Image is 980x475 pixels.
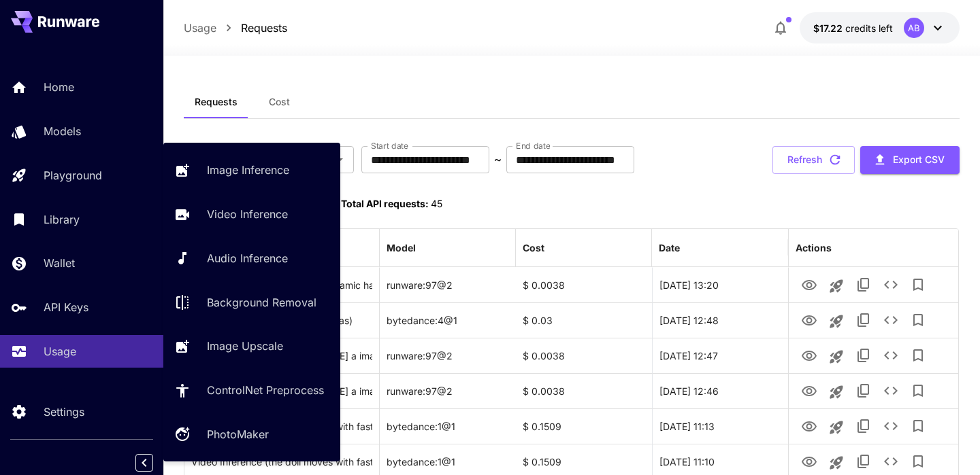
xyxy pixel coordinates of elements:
div: runware:97@2 [380,338,516,373]
div: Date [659,242,680,253]
p: API Keys [44,299,88,315]
a: Background Removal [163,285,340,319]
button: Add to library [904,271,932,298]
button: Launch in playground [823,414,850,441]
button: See details [877,448,904,475]
button: Refresh [772,146,855,174]
div: $ 0.1509 [516,408,652,444]
div: Cost [523,242,544,253]
div: Collapse sidebar [146,451,163,475]
button: Add to library [904,306,932,334]
a: Image Upscale [163,330,340,363]
div: bytedance:1@1 [380,408,516,444]
p: Home [44,79,74,95]
label: API Keys [193,140,233,152]
button: Launch in playground [823,343,850,370]
p: Models [44,123,81,139]
p: Settings [44,404,84,420]
button: Collapse sidebar [135,454,153,472]
button: See details [877,377,904,404]
button: Copy TaskUUID [850,448,877,475]
p: Playground [44,167,102,183]
div: 29 Sep, 2025 12:46 [652,373,788,408]
a: PhotoMaker [163,418,340,451]
button: Copy TaskUUID [850,306,877,334]
div: 29 Sep, 2025 11:13 [652,408,788,444]
div: $17.21822 [813,21,893,35]
p: Background Removal [207,294,316,311]
button: Copy TaskUUID [850,412,877,440]
p: Library [44,211,80,228]
span: Cost [269,96,290,108]
p: Usage [184,20,216,36]
div: $ 0.03 [516,302,652,338]
span: Total API requests: [341,198,429,209]
a: Video Inference [163,198,340,231]
button: View [796,270,823,298]
p: Usage [44,343,76,359]
button: View [796,376,823,404]
div: Actions [796,242,832,253]
span: credits left [845,22,893,34]
button: Add to library [904,377,932,404]
p: Requests [241,20,287,36]
span: Requests [195,96,238,108]
div: Model [387,242,416,253]
button: Add to library [904,412,932,440]
button: See details [877,412,904,440]
p: Audio Inference [207,250,288,266]
button: View [796,447,823,475]
button: Launch in playground [823,379,850,406]
p: Image Inference [207,162,289,178]
div: 29 Sep, 2025 12:47 [652,338,788,373]
p: ControlNet Preprocess [207,382,324,398]
a: ControlNet Preprocess [163,374,340,407]
button: Copy TaskUUID [850,271,877,298]
button: Launch in playground [823,272,850,300]
button: See details [877,271,904,298]
div: 29 Sep, 2025 12:48 [652,302,788,338]
nav: breadcrumb [184,20,287,36]
p: PhotoMaker [207,426,269,442]
span: $17.22 [813,22,845,34]
button: See details [877,306,904,334]
div: $ 0.0038 [516,267,652,302]
p: Video Inference [207,206,288,222]
div: $ 0.0038 [516,373,652,408]
p: Wallet [44,255,75,271]
div: bytedance:4@1 [380,302,516,338]
button: Export CSV [860,146,960,174]
div: AB [904,18,924,38]
div: 29 Sep, 2025 13:20 [652,267,788,302]
p: ~ [494,152,502,168]
div: $ 0.0038 [516,338,652,373]
button: Launch in playground [823,308,850,335]
button: Add to library [904,448,932,475]
span: 45 [431,198,442,209]
button: View [796,412,823,440]
div: runware:97@2 [380,267,516,302]
button: Add to library [904,342,932,369]
label: Start date [371,140,408,152]
div: runware:97@2 [380,373,516,408]
button: View [796,341,823,369]
button: See details [877,342,904,369]
button: Copy TaskUUID [850,342,877,369]
button: $17.21822 [800,12,960,43]
label: End date [516,140,550,152]
button: Copy TaskUUID [850,377,877,404]
button: View [796,306,823,334]
a: Image Inference [163,154,340,187]
p: Image Upscale [207,338,283,354]
a: Audio Inference [163,242,340,275]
